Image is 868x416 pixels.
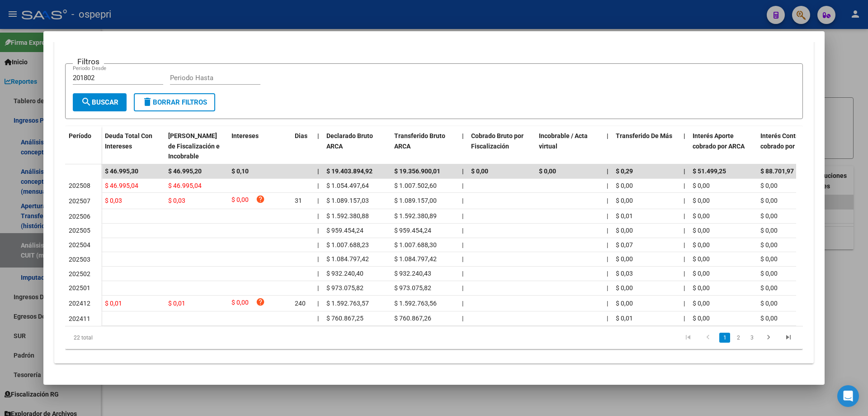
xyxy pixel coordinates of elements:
[616,227,633,234] span: $ 0,00
[69,241,90,249] span: 202504
[693,227,710,234] span: $ 0,00
[317,182,319,189] span: |
[539,132,588,150] span: Incobrable / Acta virtual
[684,284,685,292] span: |
[693,255,710,263] span: $ 0,00
[684,212,685,220] span: |
[81,96,92,107] mat-icon: search
[693,270,710,277] span: $ 0,00
[69,300,90,307] span: 202412
[317,212,319,220] span: |
[391,126,458,166] datatable-header-cell: Transferido Bruto ARCA
[317,197,319,204] span: |
[746,333,757,343] a: 3
[105,197,122,204] span: $ 0,03
[684,197,685,204] span: |
[680,126,689,166] datatable-header-cell: |
[462,132,464,139] span: |
[326,300,369,307] span: $ 1.592.763,57
[616,167,633,175] span: $ 0,29
[231,167,249,175] span: $ 0,10
[607,300,608,307] span: |
[616,212,633,220] span: $ 0,01
[462,284,463,292] span: |
[462,270,463,277] span: |
[394,300,437,307] span: $ 1.592.763,56
[760,315,778,322] span: $ 0,00
[394,284,431,292] span: $ 973.075,82
[684,227,685,234] span: |
[684,132,685,139] span: |
[394,315,431,322] span: $ 760.867,26
[607,315,608,322] span: |
[317,270,319,277] span: |
[539,167,556,175] span: $ 0,00
[693,182,710,189] span: $ 0,00
[69,284,90,292] span: 202501
[256,297,265,306] i: help
[105,167,138,175] span: $ 46.995,30
[693,197,710,204] span: $ 0,00
[607,284,608,292] span: |
[607,241,608,249] span: |
[760,212,778,220] span: $ 0,00
[295,300,306,307] span: 240
[616,300,633,307] span: $ 0,00
[535,126,603,166] datatable-header-cell: Incobrable / Acta virtual
[168,182,202,189] span: $ 46.995,04
[317,167,319,175] span: |
[760,227,778,234] span: $ 0,00
[616,197,633,204] span: $ 0,00
[760,255,778,263] span: $ 0,00
[462,182,463,189] span: |
[462,167,464,175] span: |
[105,300,122,307] span: $ 0,01
[693,315,710,322] span: $ 0,00
[317,284,319,292] span: |
[731,330,745,345] li: page 2
[837,385,859,407] div: Open Intercom Messenger
[603,126,612,166] datatable-header-cell: |
[471,167,488,175] span: $ 0,00
[317,241,319,249] span: |
[693,132,745,150] span: Interés Aporte cobrado por ARCA
[616,255,633,263] span: $ 0,00
[462,315,463,322] span: |
[733,333,744,343] a: 2
[73,93,127,111] button: Buscar
[684,300,685,307] span: |
[462,227,463,234] span: |
[168,197,185,204] span: $ 0,03
[295,197,302,204] span: 31
[607,255,608,263] span: |
[105,182,138,189] span: $ 46.995,04
[607,182,608,189] span: |
[69,227,90,234] span: 202505
[462,212,463,220] span: |
[228,126,291,166] datatable-header-cell: Intereses
[326,182,369,189] span: $ 1.054.497,64
[616,132,672,139] span: Transferido De Más
[326,212,369,220] span: $ 1.592.380,88
[607,167,609,175] span: |
[69,132,91,139] span: Período
[326,284,363,292] span: $ 973.075,82
[684,167,685,175] span: |
[317,315,319,322] span: |
[693,167,726,175] span: $ 51.499,25
[295,132,307,139] span: Dias
[471,132,524,150] span: Cobrado Bruto por Fiscalización
[81,98,118,106] span: Buscar
[69,213,90,220] span: 202506
[326,270,363,277] span: $ 932.240,40
[394,270,431,277] span: $ 932.240,43
[616,284,633,292] span: $ 0,00
[607,132,609,139] span: |
[394,255,437,263] span: $ 1.084.797,42
[73,57,104,67] h3: Filtros
[780,333,797,343] a: go to last page
[326,227,363,234] span: $ 959.454,24
[65,126,101,164] datatable-header-cell: Período
[684,315,685,322] span: |
[69,315,90,322] span: 202411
